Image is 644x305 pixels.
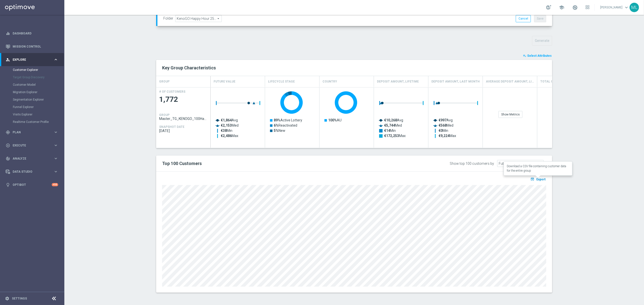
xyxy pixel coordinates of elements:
tspan: 100% [328,118,337,122]
a: Settings [12,297,27,300]
div: +10 [52,183,58,186]
button: Mission Control [5,45,58,49]
text: AU [328,118,342,122]
button: lightbulb Optibot +10 [5,183,58,187]
i: track_changes [6,156,10,161]
i: keyboard_arrow_right [53,130,58,135]
div: Realtime Customer Profile [13,118,64,126]
div: Target Group Discovery [13,74,64,81]
i: keyboard_arrow_right [53,169,58,174]
tspan: €997 [439,118,446,122]
div: Mission Control [6,40,58,53]
i: equalizer [6,31,10,36]
text: New [274,129,285,133]
button: playlist_add_check Select Attributes [522,53,552,58]
a: Mission Control [13,40,58,53]
text: Active Lottery [274,118,302,122]
text: Max [439,134,456,138]
span: Analyze [13,157,53,160]
text: Avg [221,118,238,122]
h4: Future Value [214,77,235,86]
div: Customer Model [13,81,64,88]
a: Visits Explorer [13,112,51,116]
a: Migration Explorer [13,90,51,94]
div: Plan [6,130,53,135]
div: Funnel Explorer [13,103,64,111]
div: Visits Explorer [13,111,64,118]
span: Data Studio [13,170,53,173]
label: Folder [163,16,173,21]
div: Dashboard [6,27,58,40]
a: Segmentation Explorer [13,98,51,102]
text: Med [221,123,239,127]
tspan: €568 [439,123,446,127]
text: Med [384,123,402,127]
div: Execute [6,143,53,148]
button: play_circle_outline Execute keyboard_arrow_right [5,143,58,147]
button: open_in_browser Export [530,176,546,182]
i: person_search [6,57,10,62]
h4: SNAPSHOT DATE [159,125,184,129]
h4: Lifecycle Stage [268,77,295,86]
div: Show Metrics [498,111,522,118]
h4: Country [322,77,337,86]
button: person_search Explore keyboard_arrow_right [5,58,58,62]
i: keyboard_arrow_right [53,143,58,148]
i: open_in_browser [530,177,536,181]
button: gps_fixed Plan keyboard_arrow_right [5,130,58,134]
span: Master_TG_KENOGO_100HappyHour_250812 [159,117,208,121]
a: [PERSON_NAME]keyboard_arrow_down [600,4,630,11]
tspan: 5% [274,129,278,133]
tspan: €38 [221,129,227,133]
div: Segmentation Explorer [13,96,64,103]
span: 2025-08-11 [159,129,208,133]
tspan: €2,153 [221,123,232,127]
div: Press SPACE to select this row. [156,87,211,148]
a: Customer Explorer [13,68,51,72]
text: Avg [384,118,403,122]
tspan: €14 [384,129,390,133]
text: Min [384,129,396,133]
tspan: €5,744 [384,123,395,127]
button: Cancel [516,15,531,22]
text: Max [221,134,238,138]
div: Analyze [6,156,53,161]
button: Save [534,15,546,22]
tspan: €9,224 [439,134,450,138]
h2: Top 100 Customers [162,161,383,166]
h4: Total GGR, Lifetime [540,77,572,86]
tspan: €1,864 [221,118,232,122]
text: Med [439,123,453,127]
h4: GROUP [159,77,170,86]
button: track_changes Analyze keyboard_arrow_right [5,157,58,161]
i: gps_fixed [6,130,10,135]
span: Export [536,178,545,181]
span: school [559,5,564,10]
a: Optibot [13,178,52,191]
h2: Key Group Characteristics [162,65,546,71]
div: ML [630,3,639,12]
tspan: 89% [274,118,280,122]
button: Data Studio keyboard_arrow_right [5,170,58,174]
i: lightbulb [6,183,10,187]
h4: Average Deposit Amount, Lifetime [486,77,534,86]
i: play_circle_outline [6,143,10,148]
tspan: 6% [274,123,278,127]
h4: GROUP [159,113,170,117]
span: Execute [13,144,53,147]
a: Realtime Customer Profile [13,120,51,124]
div: Explore [6,57,53,62]
h4: Deposit Amount, Lifetime [377,77,419,86]
span: Explore [13,58,53,61]
span: Select Attributes [527,54,552,57]
a: Customer Model [13,83,51,87]
a: Dashboard [13,27,58,40]
div: Migration Explorer [13,88,64,96]
text: Avg [439,118,453,122]
button: equalizer Dashboard [5,31,58,35]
